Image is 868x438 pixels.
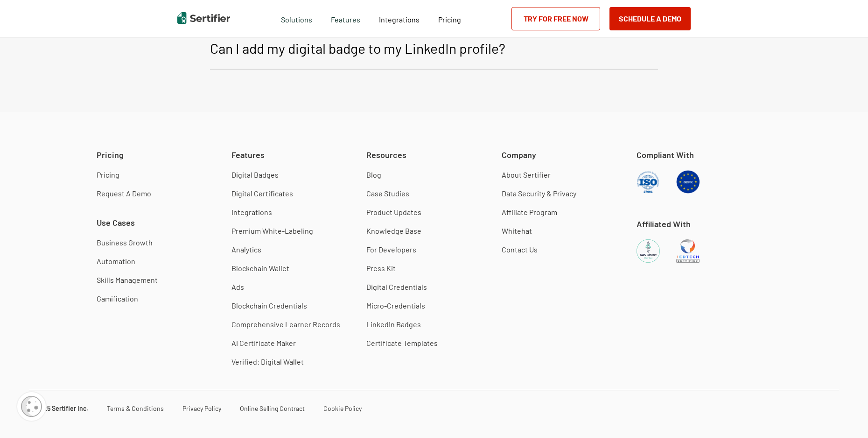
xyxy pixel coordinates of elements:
[366,208,421,217] a: Product Updates
[502,245,538,254] a: Contact Us
[821,393,868,438] iframe: Chat Widget
[366,170,381,180] a: Blog
[637,149,694,161] span: Compliant With
[366,320,421,329] a: LinkedIn Badges
[97,257,135,266] a: Automation
[231,320,340,329] a: Comprehensive Learner Records
[609,7,691,30] button: Schedule a Demo
[366,245,416,254] a: For Developers
[21,396,42,417] img: Cookie Popup Icon
[231,282,244,292] a: Ads
[379,13,420,24] a: Integrations
[210,30,658,70] button: Can I add my digital badge to my LinkedIn profile?
[231,149,265,161] span: Features
[379,15,420,24] span: Integrations
[231,264,289,273] a: Blockchain Wallet
[366,264,396,273] a: Press Kit
[231,338,296,348] a: AI Certificate Maker
[366,189,409,198] a: Case Studies
[366,149,406,161] span: Resources
[438,15,461,24] span: Pricing
[637,218,691,230] span: Affiliated With
[438,13,461,24] a: Pricing
[366,282,427,292] a: Digital Credentials
[502,149,536,161] span: Company
[502,170,551,180] a: About Sertifier
[97,170,119,180] a: Pricing
[281,13,312,24] span: Solutions
[97,217,135,229] span: Use Cases
[366,226,421,236] a: Knowledge Base
[231,189,293,198] a: Digital Certificates
[637,239,660,263] img: AWS EdStart
[231,226,313,236] a: Premium White-Labeling
[331,13,360,24] span: Features
[676,239,700,263] img: 1EdTech Certified
[502,226,532,236] a: Whitehat
[231,301,307,310] a: Blockchain Credentials
[637,170,660,194] img: ISO Compliant
[182,404,221,412] a: Privacy Policy
[366,338,438,348] a: Certificate Templates
[29,404,88,412] a: © 2025 Sertifier Inc.
[240,404,305,412] a: Online Selling Contract
[231,357,304,366] a: Verified: Digital Wallet
[511,7,600,30] a: Try for Free Now
[97,238,153,247] a: Business Growth
[231,170,279,180] a: Digital Badges
[97,189,151,198] a: Request A Demo
[97,294,138,303] a: Gamification
[676,170,700,194] img: GDPR Compliant
[231,245,261,254] a: Analytics
[502,189,576,198] a: Data Security & Privacy
[107,404,164,412] a: Terms & Conditions
[97,275,158,285] a: Skills Management
[97,149,124,161] span: Pricing
[502,208,557,217] a: Affiliate Program
[323,404,362,412] a: Cookie Policy
[210,37,505,59] p: Can I add my digital badge to my LinkedIn profile?
[177,12,230,24] img: Sertifier | Digital Credentialing Platform
[231,208,272,217] a: Integrations
[366,301,425,310] a: Micro-Credentials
